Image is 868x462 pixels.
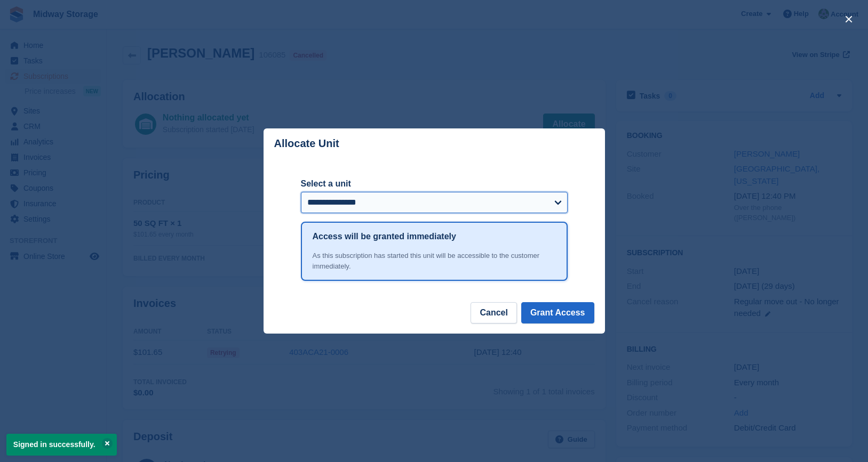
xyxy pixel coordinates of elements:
button: close [840,11,857,28]
label: Select a unit [301,177,568,190]
h1: Access will be granted immediately [313,230,456,243]
p: Signed in successfully. [6,434,117,456]
button: Cancel [471,302,516,323]
div: As this subscription has started this unit will be accessible to the customer immediately. [313,250,556,271]
button: Grant Access [521,302,594,323]
p: Allocate Unit [274,137,339,150]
